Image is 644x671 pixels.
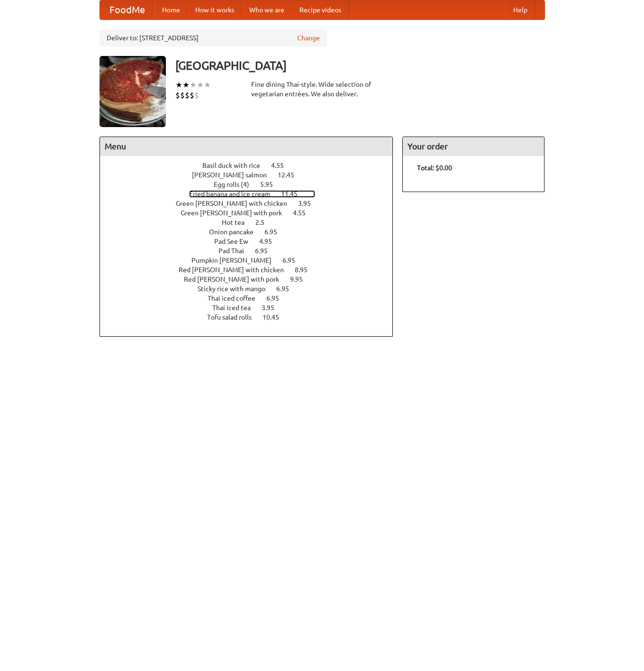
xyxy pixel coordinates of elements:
a: Who we are [242,0,292,19]
span: 8.95 [295,266,317,274]
b: Total: $0.00 [417,164,452,172]
span: 4.95 [259,238,281,245]
span: Tofu salad rolls [207,313,261,321]
span: 6.95 [255,247,277,255]
span: Sticky rice with mango [198,285,275,293]
a: Red [PERSON_NAME] with chicken 8.95 [179,266,325,274]
h3: [GEOGRAPHIC_DATA] [175,56,545,75]
span: 2.5 [255,219,274,226]
div: Deliver to: [STREET_ADDRESS] [100,29,327,46]
span: [PERSON_NAME] salmon [192,171,276,179]
a: Tofu salad rolls 10.45 [207,313,297,321]
a: Pumpkin [PERSON_NAME] 6.95 [191,257,313,264]
span: Green [PERSON_NAME] with chicken [176,200,297,207]
span: 3.95 [298,200,320,207]
a: Hot tea 2.5 [222,219,282,226]
span: Basil duck with rice [202,162,270,169]
span: 6.95 [266,294,289,302]
a: Recipe videos [292,0,349,19]
a: How it works [188,0,242,19]
a: [PERSON_NAME] salmon 12.45 [192,171,312,179]
a: Sticky rice with mango 6.95 [198,285,307,293]
span: Onion pancake [209,228,263,236]
a: Pad Thai 6.95 [218,247,285,255]
h4: Your order [403,137,544,156]
a: Home [154,0,188,19]
span: 12.45 [278,171,304,179]
div: Fine dining Thai-style. Wide selection of vegetarian entrées. We also deliver. [251,80,393,99]
li: ★ [190,80,197,90]
span: 5.95 [260,181,282,188]
a: Basil duck with rice 4.55 [202,162,301,169]
li: $ [190,90,194,101]
li: $ [175,90,180,101]
span: 6.95 [276,285,299,293]
li: ★ [182,80,190,90]
li: ★ [204,80,211,90]
span: Pad See Ew [214,238,258,245]
a: Red [PERSON_NAME] with pork 9.95 [184,276,320,283]
span: 6.95 [282,257,305,264]
span: Fried banana and ice cream [189,190,280,198]
span: Thai iced tea [212,304,260,312]
span: 3.95 [262,304,284,312]
span: Pumpkin [PERSON_NAME] [191,257,281,264]
h4: Menu [100,137,393,156]
li: ★ [197,80,204,90]
span: 9.95 [290,276,312,283]
span: 4.55 [271,162,293,169]
a: Pad See Ew 4.95 [214,238,290,245]
li: $ [180,90,185,101]
span: 4.55 [293,209,315,217]
a: Help [506,0,535,19]
a: Green [PERSON_NAME] with pork 4.55 [181,209,323,217]
a: Fried banana and ice cream 11.45 [189,190,315,198]
span: Pad Thai [218,247,254,255]
li: $ [194,90,199,101]
a: Change [297,33,320,43]
a: Onion pancake 6.95 [209,228,295,236]
span: Thai iced coffee [208,294,265,302]
span: 10.45 [263,313,289,321]
span: Red [PERSON_NAME] with chicken [179,266,293,274]
img: angular.jpg [100,56,166,127]
li: $ [185,90,190,101]
span: 11.45 [281,190,307,198]
span: Egg rolls (4) [214,181,259,188]
span: Green [PERSON_NAME] with pork [181,209,291,217]
span: Hot tea [222,219,254,226]
a: FoodMe [100,0,154,19]
span: Red [PERSON_NAME] with pork [184,276,289,283]
a: Egg rolls (4) 5.95 [214,181,290,188]
a: Green [PERSON_NAME] with chicken 3.95 [176,200,328,207]
span: 6.95 [264,228,287,236]
li: ★ [175,80,182,90]
a: Thai iced tea 3.95 [212,304,292,312]
a: Thai iced coffee 6.95 [208,294,297,302]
